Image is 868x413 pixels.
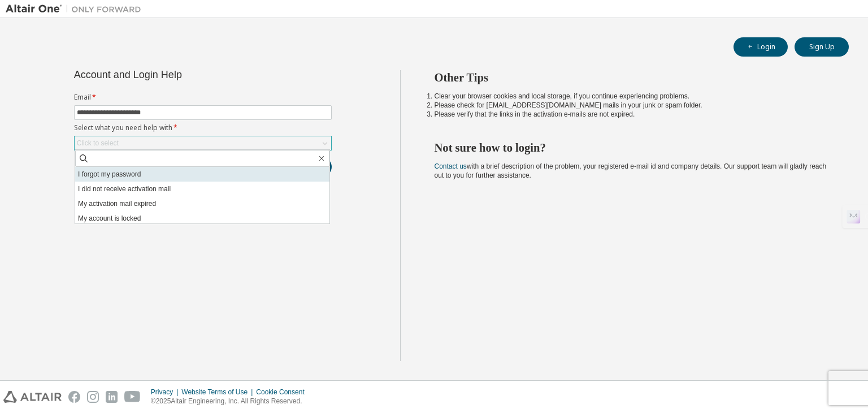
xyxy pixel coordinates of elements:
[151,397,311,406] p: © 2025 Altair Engineering, Inc. All Rights Reserved.
[435,92,829,101] li: Clear your browser cookies and local storage, if you continue experiencing problems.
[435,162,467,170] a: Contact us
[435,162,827,179] span: with a brief description of the problem, your registered e-mail id and company details. Our suppo...
[435,101,829,110] li: Please check for [EMAIL_ADDRESS][DOMAIN_NAME] mails in your junk or spam folder.
[6,3,147,15] img: Altair One
[435,140,829,155] h2: Not sure how to login?
[734,37,788,57] button: Login
[795,37,849,57] button: Sign Up
[256,388,311,397] div: Cookie Consent
[181,388,256,397] div: Website Terms of Use
[124,391,141,403] img: youtube.svg
[435,110,829,119] li: Please verify that the links in the activation e-mails are not expired.
[75,167,329,182] li: I forgot my password
[74,93,332,102] label: Email
[68,391,80,403] img: facebook.svg
[106,391,118,403] img: linkedin.svg
[75,136,331,150] div: Click to select
[74,70,280,79] div: Account and Login Help
[77,139,119,148] div: Click to select
[435,70,829,85] h2: Other Tips
[151,388,181,397] div: Privacy
[87,391,99,403] img: instagram.svg
[74,123,332,132] label: Select what you need help with
[3,391,62,403] img: altair_logo.svg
